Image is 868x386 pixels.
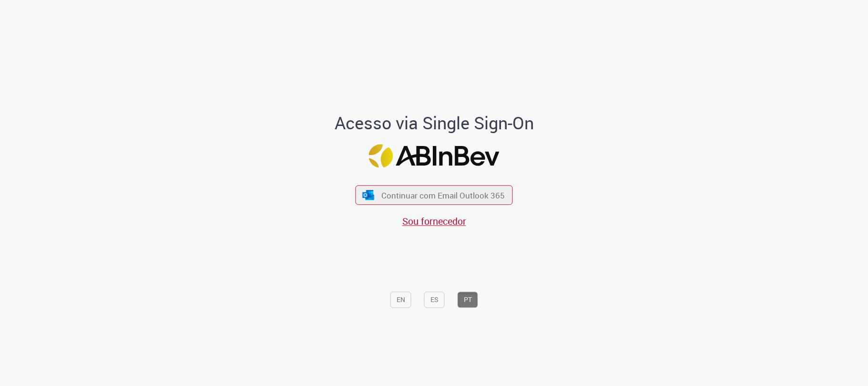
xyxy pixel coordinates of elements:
img: ícone Azure/Microsoft 360 [361,190,375,200]
a: Sou fornecedor [402,215,466,228]
h1: Acesso via Single Sign-On [302,114,566,133]
button: PT [458,292,478,308]
button: EN [390,292,411,308]
button: ES [424,292,445,308]
button: ícone Azure/Microsoft 360 Continuar com Email Outlook 365 [356,186,513,205]
span: Continuar com Email Outlook 365 [381,190,505,201]
img: Logo ABInBev [369,144,500,167]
